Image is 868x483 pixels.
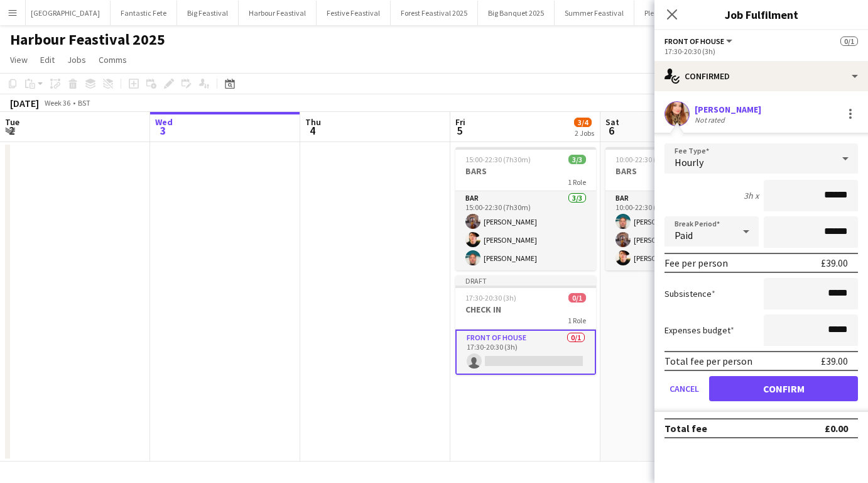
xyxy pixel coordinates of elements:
[239,1,317,25] button: Harbour Feastival
[665,257,728,269] div: Fee per person
[35,52,60,68] a: Edit
[478,1,555,25] button: Big Banquet 2025
[5,116,19,128] span: Tue
[99,54,127,65] span: Comms
[5,52,33,68] a: View
[605,116,619,128] span: Sat
[305,116,321,128] span: Thu
[155,116,173,128] span: Wed
[455,147,596,270] app-job-card: 15:00-22:30 (7h30m)3/3BARS1 RoleBar3/315:00-22:30 (7h30m)[PERSON_NAME][PERSON_NAME][PERSON_NAME]
[455,275,596,375] app-job-card: Draft17:30-20:30 (3h)0/1CHECK IN1 RoleFront of House0/117:30-20:30 (3h)
[665,376,704,401] button: Cancel
[744,190,759,201] div: 3h x
[675,229,693,241] span: Paid
[317,1,391,25] button: Festive Feastival
[455,275,596,286] div: Draft
[455,304,596,315] h3: CHECK IN
[10,54,28,65] span: View
[665,422,707,435] div: Total fee
[177,1,239,25] button: Big Feastival
[78,98,90,108] div: BST
[605,165,746,177] h3: BARS
[568,293,586,303] span: 0/1
[575,128,594,138] div: 2 Jobs
[605,191,746,270] app-card-role: Bar3/310:00-22:30 (12h30m)[PERSON_NAME][PERSON_NAME][PERSON_NAME]
[665,36,724,46] span: Front of House
[568,177,586,187] span: 1 Role
[665,47,858,56] div: 17:30-20:30 (3h)
[574,118,592,127] span: 3/4
[10,30,165,49] h1: Harbour Feastival 2025
[67,54,86,65] span: Jobs
[62,52,91,68] a: Jobs
[455,330,596,375] app-card-role: Front of House0/117:30-20:30 (3h)
[675,156,703,169] span: Hourly
[654,6,868,23] h3: Job Fulfilment
[709,376,858,401] button: Confirm
[465,293,516,303] span: 17:30-20:30 (3h)
[453,123,465,138] span: 5
[604,123,619,138] span: 6
[153,123,173,138] span: 3
[821,355,848,367] div: £39.00
[695,104,761,115] div: [PERSON_NAME]
[10,97,39,109] div: [DATE]
[465,155,531,164] span: 15:00-22:30 (7h30m)
[455,165,596,177] h3: BARS
[665,355,752,367] div: Total fee per person
[825,422,848,435] div: £0.00
[455,191,596,270] app-card-role: Bar3/315:00-22:30 (7h30m)[PERSON_NAME][PERSON_NAME][PERSON_NAME]
[455,116,465,128] span: Fri
[605,147,746,270] app-job-card: 10:00-22:30 (12h30m)3/3BARS1 RoleBar3/310:00-22:30 (12h30m)[PERSON_NAME][PERSON_NAME][PERSON_NAME]
[391,1,478,25] button: Forest Feastival 2025
[555,1,634,25] button: Summer Feastival
[111,1,177,25] button: Fantastic Fete
[41,98,73,108] span: Week 36
[821,257,848,269] div: £39.00
[634,1,708,25] button: Pleasure Garden
[40,54,55,65] span: Edit
[840,36,858,46] span: 0/1
[616,155,685,164] span: 10:00-22:30 (12h30m)
[654,61,868,91] div: Confirmed
[21,1,111,25] button: [GEOGRAPHIC_DATA]
[303,123,321,138] span: 4
[695,115,727,125] div: Not rated
[3,123,19,138] span: 2
[665,288,715,299] label: Subsistence
[665,36,734,46] button: Front of House
[94,52,132,68] a: Comms
[568,316,586,325] span: 1 Role
[665,325,734,336] label: Expenses budget
[568,155,586,164] span: 3/3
